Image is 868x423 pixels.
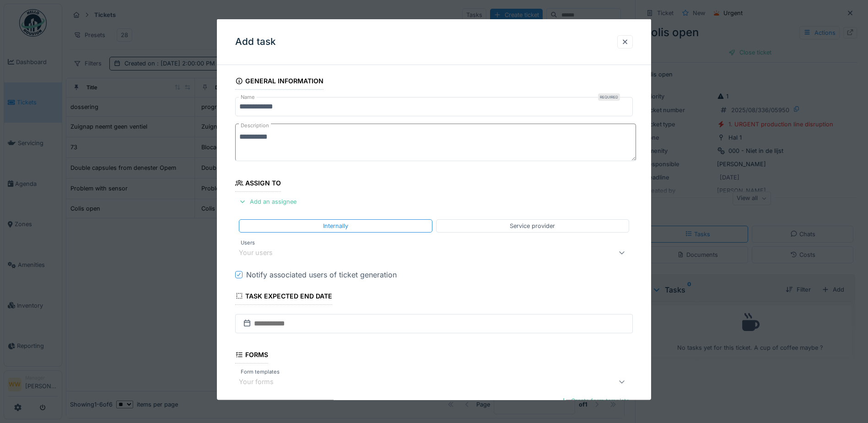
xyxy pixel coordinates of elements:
[598,93,620,101] div: Required
[235,195,300,208] div: Add an assignee
[235,289,332,304] div: Task expected end date
[235,36,276,48] h3: Add task
[556,395,633,407] div: Create form template
[239,239,257,246] label: Users
[239,93,257,101] label: Name
[239,377,286,387] div: Your forms
[235,347,268,363] div: Forms
[235,74,323,90] div: General information
[239,120,271,131] label: Description
[239,248,286,258] div: Your users
[235,176,281,192] div: Assign to
[323,221,348,230] div: Internally
[239,368,281,376] label: Form templates
[246,269,397,280] div: Notify associated users of ticket generation
[510,221,555,230] div: Service provider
